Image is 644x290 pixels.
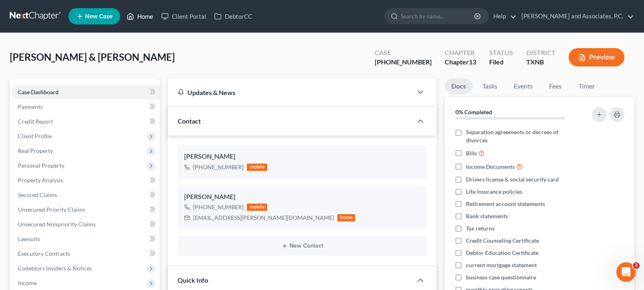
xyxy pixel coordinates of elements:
[466,128,580,144] span: Separation agreements or decrees of divorces
[489,48,513,58] div: Status
[11,202,160,217] a: Unsecured Priority Claims
[18,221,96,228] span: Unsecured Nonpriority Claims
[184,243,420,249] button: New Contact
[489,9,517,24] a: Help
[616,262,636,282] iframe: Intercom live chat
[18,265,92,272] span: Codebtors Insiders & Notices
[466,175,559,184] span: Drivers license & social security card
[466,200,545,208] span: Retirement account statements
[11,100,160,114] a: Payments
[18,191,57,198] span: Secured Claims
[526,48,556,58] div: District
[466,163,515,171] span: Income Documents
[466,224,495,232] span: Tax returns
[18,250,70,257] span: Executory Contracts
[543,78,569,94] a: Fees
[18,177,63,184] span: Property Analysis
[18,235,40,242] span: Lawsuits
[18,147,53,154] span: Real Property
[445,58,476,67] div: Chapter
[11,188,160,202] a: Secured Claims
[466,149,477,157] span: Bills
[18,279,37,286] span: Income
[401,9,475,24] input: Search by name...
[157,9,210,24] a: Client Portal
[193,163,244,171] div: [PHONE_NUMBER]
[526,58,556,67] div: TXNB
[11,114,160,129] a: Credit Report
[18,103,43,110] span: Payments
[10,51,175,63] span: [PERSON_NAME] & [PERSON_NAME]
[18,133,52,139] span: Client Profile
[11,246,160,261] a: Executory Contracts
[210,9,256,24] a: DebtorCC
[184,192,420,202] div: [PERSON_NAME]
[85,13,112,20] span: New Case
[466,237,539,245] span: Credit Counseling Certificate
[247,204,267,211] div: mobile
[466,249,538,257] span: Debtor Education Certificate
[507,78,539,94] a: Events
[123,9,157,24] a: Home
[178,276,208,284] span: Quick Info
[466,212,508,220] span: Bank statements
[469,58,476,66] span: 13
[178,88,402,97] div: Updates & News
[11,173,160,188] a: Property Analysis
[193,203,244,211] div: [PHONE_NUMBER]
[18,206,85,213] span: Unsecured Priority Claims
[11,217,160,232] a: Unsecured Nonpriority Claims
[375,48,432,58] div: Case
[18,118,53,125] span: Credit Report
[445,48,476,58] div: Chapter
[517,9,634,24] a: [PERSON_NAME] and Associates, P.C.
[489,58,513,67] div: Filed
[18,89,59,95] span: Case Dashboard
[247,164,267,171] div: mobile
[337,214,355,221] div: home
[466,188,522,196] span: Life insurance policies
[11,85,160,100] a: Case Dashboard
[569,48,624,66] button: Preview
[466,261,537,269] span: current mortgage statement
[184,152,420,162] div: [PERSON_NAME]
[476,78,504,94] a: Tasks
[11,232,160,246] a: Lawsuits
[193,214,334,222] div: [EMAIL_ADDRESS][PERSON_NAME][DOMAIN_NAME]
[375,58,432,67] div: [PHONE_NUMBER]
[18,162,64,169] span: Personal Property
[572,78,601,94] a: Timer
[445,78,473,94] a: Docs
[455,108,492,115] strong: 0% Completed
[466,273,536,281] span: business case questionnaire
[178,117,201,125] span: Contact
[633,262,640,269] span: 2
